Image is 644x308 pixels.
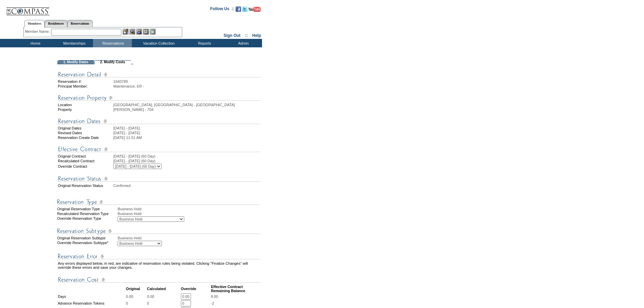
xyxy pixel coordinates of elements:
[118,212,261,216] div: Business Hold
[15,39,54,47] td: Home
[113,103,261,107] td: [GEOGRAPHIC_DATA], [GEOGRAPHIC_DATA] - [GEOGRAPHIC_DATA]
[6,2,50,16] img: Compass Home
[126,293,146,300] td: 0.00
[113,159,261,163] td: [DATE] - [DATE] (60 Day)
[113,84,261,88] td: Maintenance, ER -
[118,207,261,211] div: Business Hold
[245,33,248,38] span: ::
[126,300,146,306] td: 0
[54,39,93,47] td: Memberships
[248,8,261,13] a: Subscribe to our YouTube Channel
[143,29,149,34] img: Reservations
[58,117,261,125] img: Reservation Dates
[57,236,117,240] div: Original Reservation Subtype
[58,136,113,140] td: Reservation Create Date
[57,212,117,216] div: Recalculated Reservation Type
[58,154,113,158] td: Original Contract
[25,29,51,34] div: Member Name:
[58,145,261,153] img: Effective Contract
[150,29,156,34] img: b_calculator.gif
[118,236,261,240] div: Business Hold
[58,79,113,84] td: Reservation #:
[58,131,113,135] td: Revised Dates
[58,159,113,163] td: Recalculated Contract
[45,20,67,27] a: Residences
[242,6,247,12] img: Follow us on Twitter
[236,8,241,13] a: Become our fan on Facebook
[58,108,113,112] td: Property
[136,29,142,34] img: Impersonate
[58,174,261,183] img: Reservation Status
[147,285,180,293] td: Calculated
[58,184,113,188] td: Original Reservation Status
[211,294,218,299] span: 8.00
[58,293,125,300] td: Days
[58,70,261,79] img: Reservation Detail
[67,20,93,27] a: Reservations
[57,227,260,235] img: Reservation Type
[147,293,180,300] td: 0.00
[58,126,113,130] td: Original Dates
[223,39,262,47] td: Admin
[93,39,132,47] td: Reservations
[184,39,223,47] td: Reports
[242,8,247,13] a: Follow us on Twitter
[57,207,117,211] div: Original Reservation Type
[58,261,261,269] td: Any errors displayed below, in red, are indicative of reservation rules being violated. Clicking ...
[58,84,113,88] td: Principal Member:
[211,301,214,305] span: -2
[113,108,261,112] td: [PERSON_NAME] - 704
[113,184,261,188] td: Confirmed
[252,33,261,38] a: Help
[129,29,135,34] img: View
[58,164,113,169] td: Override Contract
[57,216,117,222] div: Override Reservation Type
[147,300,180,306] td: 0
[58,276,261,284] img: Reservation Cost
[123,29,128,34] img: b_edit.gif
[248,7,261,12] img: Subscribe to our YouTube Channel
[113,79,261,84] td: 1640789
[223,33,240,38] a: Sign Out
[94,60,131,64] td: 2. Modify Costs
[57,60,94,64] td: 1. Modify Dates
[113,126,261,130] td: [DATE] - [DATE]
[126,285,146,293] td: Original
[236,6,241,12] img: Become our fan on Facebook
[113,131,261,135] td: [DATE] - [DATE]
[132,39,184,47] td: Vacation Collection
[24,20,45,27] a: Members
[57,198,260,206] img: Reservation Type
[58,252,261,261] img: Reservation Errors
[211,285,261,293] td: Effective Contract Remaining Balance
[58,300,125,306] td: Advance Reservation Tokens
[113,154,261,158] td: [DATE] - [DATE] (60 Day)
[113,136,261,140] td: [DATE] 11:51 AM
[58,94,261,102] img: Reservation Property
[57,241,117,246] div: Override Reservation Subtype*
[210,6,234,14] td: Follow Us ::
[181,285,210,293] td: Override
[58,103,113,107] td: Location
